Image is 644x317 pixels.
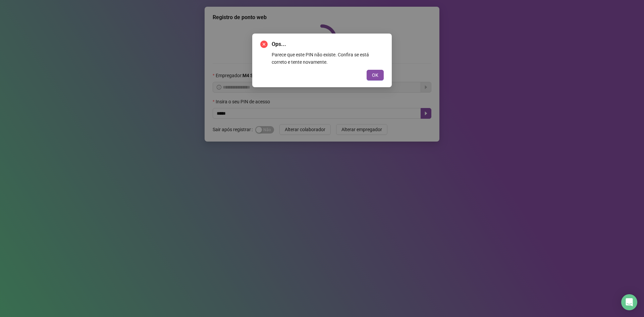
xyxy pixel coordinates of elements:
[260,41,268,48] span: close-circle
[367,70,384,81] button: OK
[272,51,384,66] div: Parece que este PIN não existe. Confira se está correto e tente novamente.
[372,71,378,79] span: OK
[621,294,637,310] div: Open Intercom Messenger
[272,40,384,48] span: Ops...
